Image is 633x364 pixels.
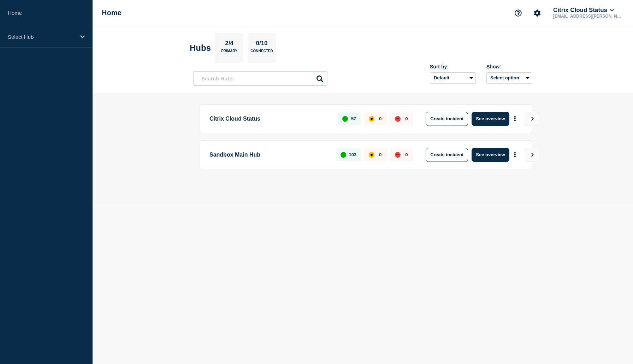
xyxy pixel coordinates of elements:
[351,116,356,121] p: 57
[341,152,346,158] div: up
[253,40,270,49] p: 0/10
[342,116,348,122] div: up
[405,152,408,157] p: 0
[486,72,532,84] button: Select option
[8,34,76,40] p: Select Hub
[552,14,625,19] p: [EMAIL_ADDRESS][PERSON_NAME][DOMAIN_NAME]
[379,152,381,157] p: 0
[525,112,539,126] button: View
[349,152,357,157] p: 103
[511,6,526,20] button: Support
[510,112,520,125] button: More actions
[525,148,539,162] button: View
[102,9,122,17] h1: Home
[472,112,509,126] button: See overview
[221,49,237,56] p: Primary
[510,148,520,161] button: More actions
[379,116,381,121] p: 0
[552,7,615,14] button: Citrix Cloud Status
[430,64,476,69] div: Sort by:
[209,112,330,126] p: Citrix Cloud Status
[426,112,468,126] button: Create incident
[250,49,273,56] p: Connected
[190,43,211,53] h2: Hubs
[395,116,401,122] div: down
[395,152,401,158] div: down
[426,148,468,162] button: Create incident
[486,64,532,69] div: Show:
[209,148,329,162] p: Sandbox Main Hub
[530,6,545,20] button: Account settings
[369,116,374,122] div: affected
[430,72,476,84] select: Sort by
[223,40,236,49] p: 2/4
[369,152,374,158] div: affected
[405,116,408,121] p: 0
[472,148,509,162] button: See overview
[193,71,327,86] input: Search Hubs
